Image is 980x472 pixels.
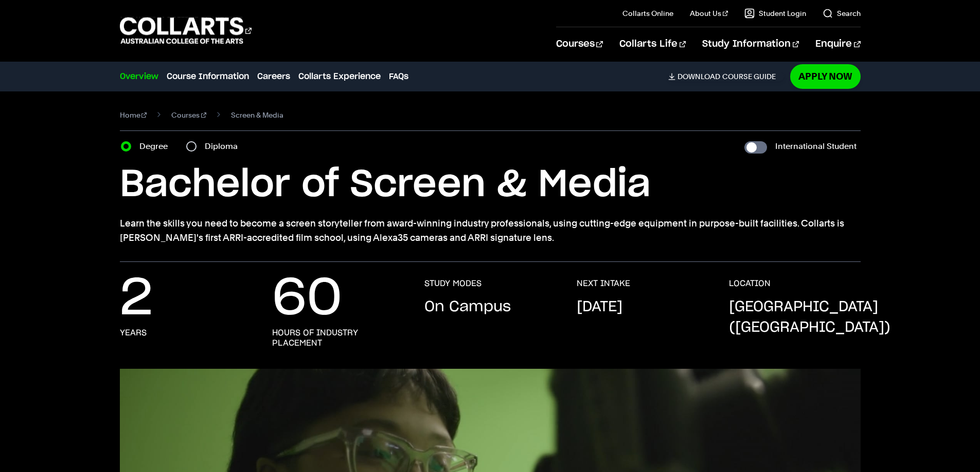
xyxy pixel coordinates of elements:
p: [GEOGRAPHIC_DATA] ([GEOGRAPHIC_DATA]) [729,297,890,338]
span: Download [678,72,720,81]
a: Courses [556,27,603,61]
p: 60 [272,278,342,319]
label: Diploma [205,139,244,154]
a: Collarts Online [622,8,673,18]
a: About Us [690,8,728,18]
h3: LOCATION [729,278,771,289]
a: Course Information [167,70,249,83]
div: Go to homepage [120,16,252,45]
h3: hours of industry placement [272,328,404,348]
a: Enquire [815,27,860,61]
h1: Bachelor of Screen & Media [120,162,861,208]
h3: STUDY MODES [424,278,482,289]
p: [DATE] [577,297,622,317]
a: Careers [257,70,290,83]
a: Study Information [702,27,799,61]
h3: years [120,328,147,338]
a: FAQs [389,70,408,83]
p: 2 [120,278,153,319]
a: Collarts Life [619,27,686,61]
p: Learn the skills you need to become a screen storyteller from award-winning industry professional... [120,216,861,245]
h3: NEXT INTAKE [577,278,630,289]
a: Overview [120,70,158,83]
a: Search [823,8,861,18]
label: International Student [775,139,857,154]
a: Student Login [744,8,806,18]
label: Degree [139,139,174,154]
span: Screen & Media [231,108,283,122]
a: Apply Now [790,64,861,88]
a: DownloadCourse Guide [668,72,784,81]
a: Courses [171,108,206,122]
a: Home [120,108,147,122]
a: Collarts Experience [298,70,381,83]
p: On Campus [424,297,511,317]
